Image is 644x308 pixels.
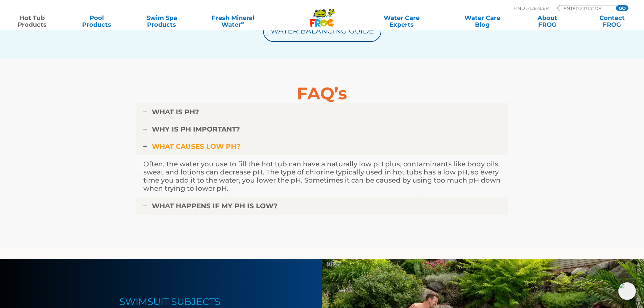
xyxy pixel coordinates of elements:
[616,5,628,11] input: GO
[136,120,508,138] a: WHY IS pH IMPORTANT?
[263,20,381,42] a: Water Balancing Guide
[136,84,508,103] h5: FAQ’s
[152,125,240,133] span: WHY IS pH IMPORTANT?
[136,103,508,121] a: WHAT IS pH?
[7,15,57,28] a: Hot TubProducts
[457,15,507,28] a: Water CareBlog
[587,15,637,28] a: ContactFROG
[241,20,244,25] sup: ∞
[361,15,443,28] a: Water CareExperts
[152,142,240,150] span: WHAT CAUSES LOW pH?
[72,15,122,28] a: PoolProducts
[522,15,572,28] a: AboutFROG
[136,138,508,155] a: WHAT CAUSES LOW pH?
[563,5,609,11] input: Zip Code Form
[152,202,278,210] span: WHAT HAPPENS IF MY pH IS LOW?
[136,197,508,215] a: WHAT HAPPENS IF MY pH IS LOW?
[152,108,199,116] span: WHAT IS pH?
[143,160,501,192] p: Often, the water you use to fill the hot tub can have a naturally low pH plus, contaminants like ...
[137,15,187,28] a: Swim SpaProducts
[618,282,636,300] img: openIcon
[514,5,549,11] p: Find A Dealer
[201,15,264,28] a: Fresh MineralWater∞
[119,296,288,307] h4: SWIMSUIT SUBJECTS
